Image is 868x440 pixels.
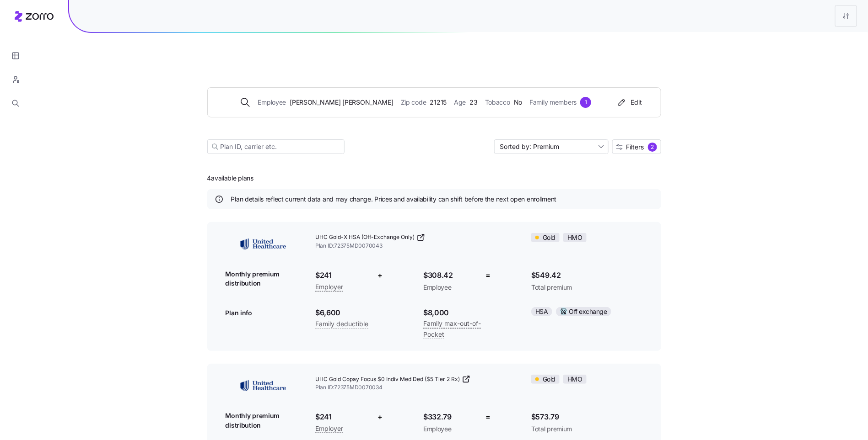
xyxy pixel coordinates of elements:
button: Edit [613,95,646,110]
span: $6,600 [315,307,382,318]
span: Age [454,97,466,107]
div: 2 [648,143,657,152]
div: 1 [580,97,591,108]
span: 23 [469,97,477,107]
span: $8,000 [423,307,497,318]
input: Sort by [494,139,609,154]
span: $308.42 [423,270,472,281]
span: Employee [258,97,286,107]
span: Gold [543,233,555,242]
span: $332.79 [423,411,472,423]
a: UHC Gold-X HSA (Off-Exchange Only) [315,233,517,242]
img: UnitedHealthcare [226,375,301,397]
span: Total premium [531,424,642,434]
button: Filters2 [612,139,661,154]
span: HMO [567,375,582,383]
span: Employer [315,281,343,292]
span: Gold [543,375,555,383]
span: No [514,97,522,107]
span: UHC Gold Copay Focus $0 Indiv Med Ded ($5 Tier 2 Rx) [315,376,460,383]
span: [PERSON_NAME] [PERSON_NAME] [290,97,393,107]
img: UnitedHealthcare [226,233,301,255]
span: $549.42 [531,270,642,281]
span: $241 [315,270,364,281]
a: UHC Gold Copay Focus $0 Indiv Med Ded ($5 Tier 2 Rx) [315,375,517,384]
div: = [479,270,497,281]
div: Edit [616,98,642,107]
span: UHC Gold-X HSA (Off-Exchange Only) [315,233,415,241]
span: Employee [423,424,472,434]
span: 21215 [430,97,447,107]
span: Plan details reflect current data and may change. Prices and availability can shift before the ne... [231,195,557,204]
span: HMO [567,233,582,242]
span: $241 [315,411,364,423]
span: HSA [535,307,548,316]
span: Family members [529,97,577,107]
span: Plan ID: 72375MD0070043 [315,242,517,250]
span: Off exchange [569,307,607,316]
span: Monthly premium distribution [226,411,301,430]
span: Filters [626,144,644,150]
span: Plan info [226,308,252,318]
span: Tobacco [485,97,510,107]
span: Employee [423,283,472,292]
span: Zip code [401,97,426,107]
span: Monthly premium distribution [226,270,301,288]
div: + [371,270,389,281]
input: Plan ID, carrier etc. [207,139,345,154]
span: Employer [315,423,343,434]
span: Plan ID: 72375MD0070034 [315,384,517,392]
div: = [479,411,497,423]
span: 4 available plans [207,174,254,183]
span: Family deductible [315,318,368,329]
span: Total premium [531,283,642,292]
div: + [371,411,389,423]
span: Family max-out-of-Pocket [423,318,497,340]
span: $573.79 [531,411,642,423]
